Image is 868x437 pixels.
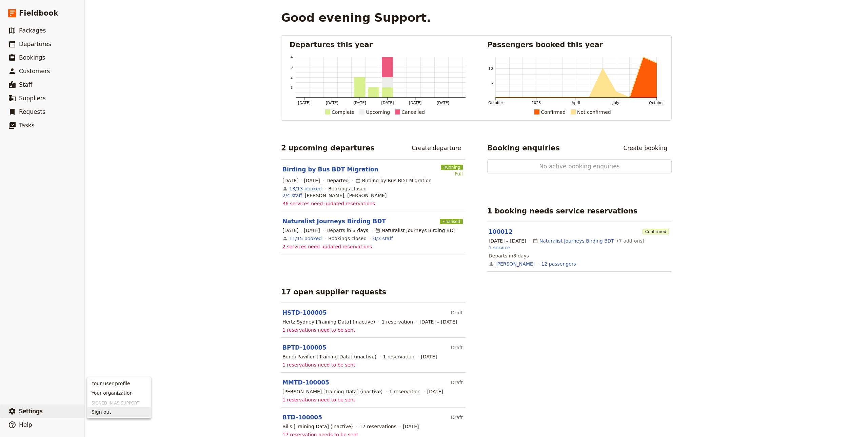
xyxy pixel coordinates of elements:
tspan: [DATE] [381,101,394,105]
span: No active booking enquiries [509,162,650,170]
span: 1 reservations need to be sent [282,327,355,333]
a: BTD-100005 [282,414,322,421]
span: Help [19,421,32,428]
span: 1 reservations need to be sent [282,361,355,368]
a: [PERSON_NAME] [495,261,535,267]
tspan: 1 [291,85,293,90]
div: Naturalist Journeys Birding BDT [375,227,456,234]
span: Suppliers [19,95,46,102]
span: Departs in [327,227,368,234]
tspan: 2 [291,75,293,80]
div: Draft [451,342,463,353]
span: 1 reservations need to be sent [282,396,355,403]
span: 36 services need updated reservations [282,200,375,207]
tspan: April [572,101,580,105]
a: Create booking [619,142,672,154]
span: Bookings [19,54,45,61]
div: Not confirmed [577,108,611,116]
div: Draft [451,377,463,388]
div: Draft [451,412,463,423]
span: [DATE] [403,423,419,430]
a: 100012 [489,228,513,235]
a: MMTD-100005 [282,379,329,386]
tspan: [DATE] [326,101,338,105]
a: Birding by Bus BDT Migration [282,165,378,173]
div: 1 reservation [383,353,414,360]
a: Naturalist Journeys Birding BDT [282,217,386,225]
span: Packages [19,27,46,34]
tspan: [DATE] [437,101,449,105]
div: Bookings closed [328,235,367,242]
h1: Good evening Support. [281,11,431,24]
div: Cancelled [401,108,425,116]
h2: 17 open supplier requests [281,287,386,297]
span: Requests [19,108,45,115]
button: Sign out of support+tranquilobay@fieldbook.com [87,407,151,417]
tspan: October [649,101,664,105]
span: Your organization [92,390,133,396]
span: Finalised [440,219,463,224]
h2: Booking enquiries [487,143,560,153]
span: Confirmed [643,229,669,234]
div: Complete [332,108,354,116]
h2: Departures this year [290,40,466,50]
div: Departed [327,177,349,184]
span: 2 services need updated reservations [282,243,372,250]
tspan: 5 [491,81,493,85]
tspan: 2025 [531,101,541,105]
span: Roger, Brenda [305,192,387,199]
a: 0/3 staff [373,235,393,242]
a: Create departure [407,142,466,154]
span: Customers [19,68,50,75]
h3: Signed in as Support [87,398,151,406]
a: BPTD-100005 [282,344,326,351]
div: 1 reservation [389,388,421,395]
tspan: [DATE] [354,101,366,105]
h2: 2 upcoming departures [281,143,375,153]
span: Sign out [92,409,111,415]
h2: 1 booking needs service reservations [487,206,637,216]
tspan: [DATE] [298,101,311,105]
span: Tasks [19,122,35,129]
span: [DATE] – [DATE] [282,177,320,184]
tspan: 3 [291,65,293,69]
tspan: [DATE] [409,101,421,105]
div: Bills [Training Data] (inactive) [282,423,353,430]
span: Departures [19,41,51,47]
span: [DATE] [427,388,443,395]
span: Fieldbook [19,8,58,18]
tspan: October [488,101,503,105]
span: ( 7 add-ons ) [615,237,644,244]
div: [PERSON_NAME] [Training Data] (inactive) [282,388,382,395]
div: Full [441,170,463,177]
a: View the passengers for this booking [541,261,576,267]
span: [DATE] – [DATE] [489,237,526,244]
a: HSTD-100005 [282,309,327,316]
h2: Passengers booked this year [487,40,663,50]
span: Staff [19,81,33,88]
tspan: July [612,101,619,105]
div: Bookings closed [328,185,367,192]
a: 1 service [489,244,510,251]
tspan: 4 [291,55,293,59]
div: Bondi Pavilion [Training Data] (inactive) [282,353,376,360]
span: 3 days [353,228,368,233]
div: 17 reservations [359,423,396,430]
a: View the bookings for this departure [289,185,322,192]
span: [DATE] – [DATE] [419,318,457,325]
div: Hertz Sydney [Training Data] (inactive) [282,318,375,325]
span: Running [441,165,463,170]
div: Upcoming [366,108,390,116]
a: 2/4 staff [282,192,302,199]
div: Draft [451,307,463,318]
div: Birding by Bus BDT Migration [355,177,432,184]
span: [DATE] [421,353,437,360]
div: Confirmed [541,108,566,116]
a: Your organization [87,388,151,398]
span: Departs in 3 days [489,252,529,259]
a: Your user profile [87,379,151,388]
tspan: 10 [488,66,493,71]
span: Settings [19,408,43,415]
span: [DATE] – [DATE] [282,227,320,234]
a: Naturalist Journeys Birding BDT [539,237,614,244]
